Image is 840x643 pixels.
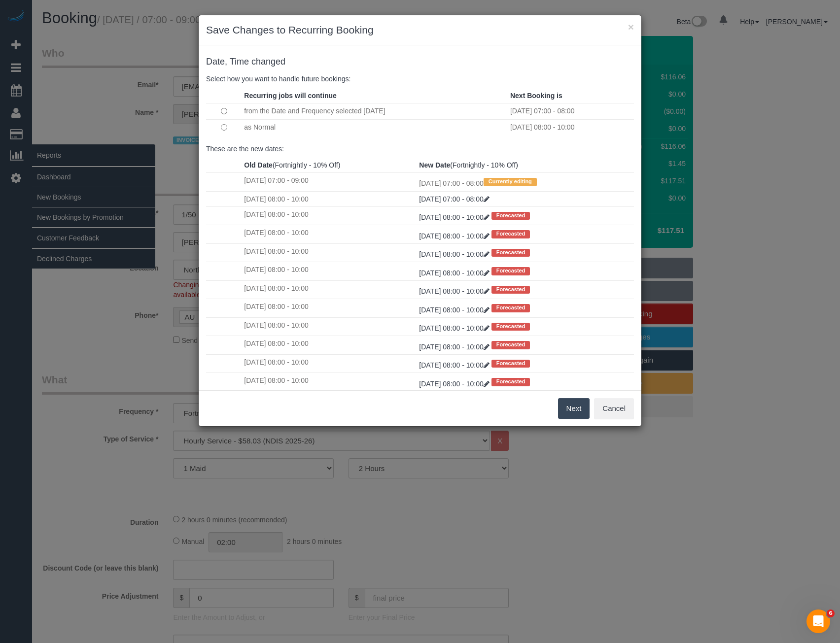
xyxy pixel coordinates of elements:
[491,341,530,349] span: Forecasted
[484,178,537,186] span: Currently editing
[242,206,417,225] td: [DATE] 08:00 - 10:00
[242,225,417,243] td: [DATE] 08:00 - 10:00
[508,119,634,135] td: [DATE] 08:00 - 10:00
[558,398,590,419] button: Next
[242,119,508,135] td: as Normal
[491,212,530,220] span: Forecasted
[419,232,491,240] a: [DATE] 08:00 - 10:00
[419,361,491,369] a: [DATE] 08:00 - 10:00
[419,343,491,351] a: [DATE] 08:00 - 10:00
[242,262,417,280] td: [DATE] 08:00 - 10:00
[491,323,530,331] span: Forecasted
[242,336,417,354] td: [DATE] 08:00 - 10:00
[206,57,634,67] h4: changed
[491,249,530,257] span: Forecasted
[242,317,417,336] td: [DATE] 08:00 - 10:00
[244,161,273,169] strong: Old Date
[242,280,417,299] td: [DATE] 08:00 - 10:00
[417,173,634,191] td: [DATE] 07:00 - 08:00
[419,324,491,332] a: [DATE] 08:00 - 10:00
[242,243,417,262] td: [DATE] 08:00 - 10:00
[419,250,491,258] a: [DATE] 08:00 - 10:00
[242,191,417,206] td: [DATE] 08:00 - 10:00
[491,267,530,275] span: Forecasted
[417,158,634,173] th: (Fortnightly - 10% Off)
[508,103,634,119] td: [DATE] 07:00 - 08:00
[806,609,830,633] iframe: Intercom live chat
[628,22,634,32] button: ×
[419,306,491,314] a: [DATE] 08:00 - 10:00
[491,230,530,238] span: Forecasted
[242,354,417,372] td: [DATE] 08:00 - 10:00
[242,103,508,119] td: from the Date and Frequency selected [DATE]
[206,57,249,67] span: Date, Time
[491,360,530,368] span: Forecasted
[206,144,634,154] p: These are the new dates:
[206,74,634,84] p: Select how you want to handle future bookings:
[242,173,417,191] td: [DATE] 07:00 - 09:00
[242,299,417,317] td: [DATE] 08:00 - 10:00
[419,269,491,277] a: [DATE] 08:00 - 10:00
[242,373,417,391] td: [DATE] 08:00 - 10:00
[419,287,491,295] a: [DATE] 08:00 - 10:00
[419,380,491,388] a: [DATE] 08:00 - 10:00
[491,286,530,294] span: Forecasted
[827,609,835,617] span: 6
[491,378,530,386] span: Forecasted
[206,23,634,37] h3: Save Changes to Recurring Booking
[244,92,336,100] strong: Recurring jobs will continue
[594,398,634,419] button: Cancel
[242,158,417,173] th: (Fortnightly - 10% Off)
[419,213,491,221] a: [DATE] 08:00 - 10:00
[419,195,489,203] a: [DATE] 07:00 - 08:00
[491,304,530,312] span: Forecasted
[419,161,450,169] strong: New Date
[510,92,562,100] strong: Next Booking is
